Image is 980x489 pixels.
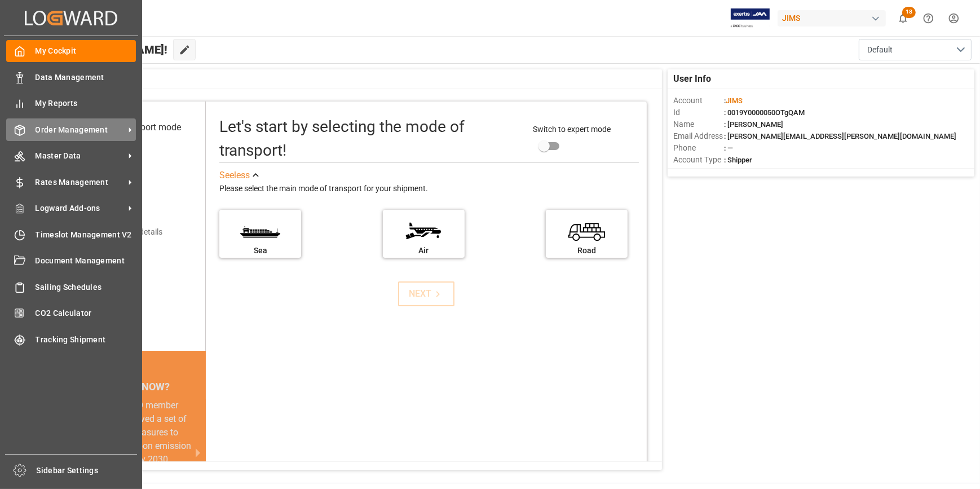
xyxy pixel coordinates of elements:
span: Id [673,107,724,118]
span: : 0019Y0000050OTgQAM [724,108,805,117]
span: : [PERSON_NAME] [724,120,783,129]
div: Air [389,245,459,257]
span: : [PERSON_NAME][EMAIL_ADDRESS][PERSON_NAME][DOMAIN_NAME] [724,132,956,140]
div: Sea [225,245,295,257]
div: See less [219,169,250,182]
a: My Reports [6,92,136,114]
span: My Cockpit [36,45,136,57]
button: show 18 new notifications [890,6,916,31]
span: : [724,96,743,105]
span: Timeslot Management V2 [36,229,136,241]
div: Let's start by selecting the mode of transport! [219,115,522,162]
div: Please select the main mode of transport for your shipment. [219,182,639,196]
a: Tracking Shipment [6,328,136,350]
a: Timeslot Management V2 [6,223,136,245]
span: Sailing Schedules [36,281,136,293]
span: CO2 Calculator [36,307,136,319]
span: Logward Add-ons [36,202,125,214]
a: CO2 Calculator [6,302,136,324]
a: Sailing Schedules [6,276,136,298]
a: My Cockpit [6,40,136,62]
span: Switch to expert mode [533,125,611,134]
div: JIMS [778,10,886,27]
a: Document Management [6,250,136,272]
div: NEXT [409,287,444,301]
button: open menu [859,39,972,60]
span: JIMS [726,96,743,105]
button: Help Center [916,6,941,31]
img: Exertis%20JAM%20-%20Email%20Logo.jpg_1722504956.jpg [731,8,770,28]
span: Tracking Shipment [36,334,136,346]
span: Document Management [36,255,136,267]
div: Road [551,245,622,257]
span: Default [867,44,893,56]
span: 18 [902,7,916,18]
span: My Reports [36,98,136,109]
span: Name [673,118,724,130]
span: : Shipper [724,156,752,164]
span: User Info [673,72,711,86]
span: Email Address [673,130,724,142]
button: NEXT [398,281,454,306]
span: : — [724,144,733,152]
span: Order Management [36,124,125,136]
span: Rates Management [36,177,125,188]
span: Account [673,95,724,107]
span: Data Management [36,72,136,83]
button: JIMS [778,7,890,29]
a: Data Management [6,66,136,88]
div: Select transport mode [94,121,181,134]
span: Sidebar Settings [37,465,138,477]
span: Phone [673,142,724,154]
span: Account Type [673,154,724,166]
span: Master Data [36,150,125,162]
